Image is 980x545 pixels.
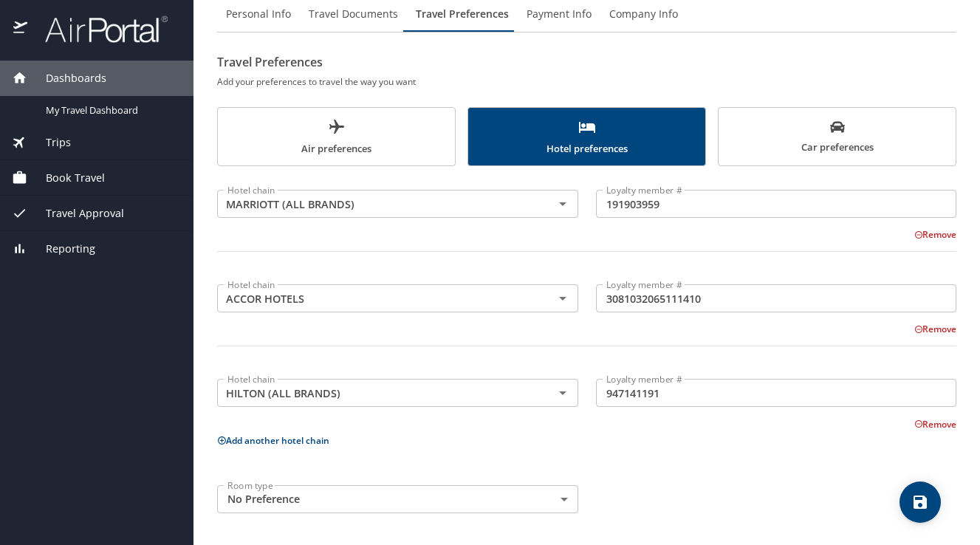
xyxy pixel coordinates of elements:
[13,15,29,44] img: icon-airportal.png
[46,103,176,117] span: My Travel Dashboard
[609,5,678,24] span: Company Info
[914,323,956,335] button: Remove
[552,288,573,309] button: Open
[727,120,947,156] span: Car preferences
[217,50,956,74] h2: Travel Preferences
[527,5,592,24] span: Payment Info
[309,5,398,24] span: Travel Documents
[552,193,573,214] button: Open
[914,418,956,431] button: Remove
[552,383,573,403] button: Open
[27,170,105,186] span: Book Travel
[27,241,95,257] span: Reporting
[900,481,941,523] button: save
[416,5,509,24] span: Travel Preferences
[226,5,291,24] span: Personal Info
[222,383,530,402] input: Select a hotel chain
[222,194,530,213] input: Select a hotel chain
[27,134,71,151] span: Trips
[29,15,168,44] img: airportal-logo.png
[227,118,446,157] span: Air preferences
[27,205,124,222] span: Travel Approval
[914,228,956,241] button: Remove
[222,289,530,308] input: Select a hotel chain
[217,434,329,447] button: Add another hotel chain
[217,485,578,513] div: No Preference
[217,74,956,89] h6: Add your preferences to travel the way you want
[217,107,956,166] div: scrollable force tabs example
[27,70,106,86] span: Dashboards
[477,118,696,157] span: Hotel preferences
